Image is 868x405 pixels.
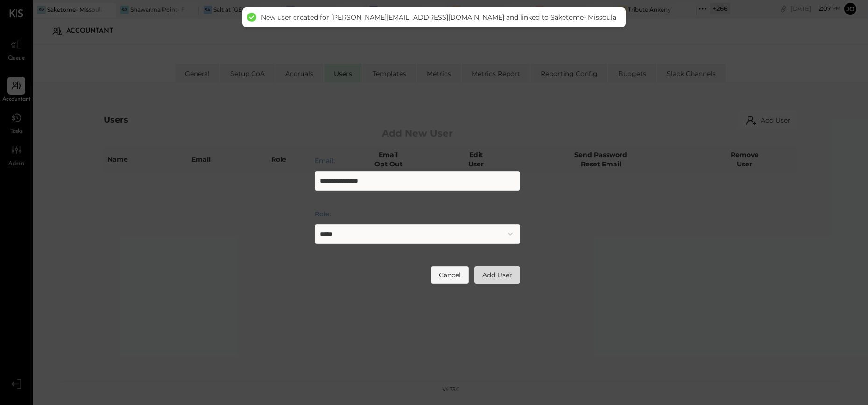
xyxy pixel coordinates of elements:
[261,13,616,21] div: New user created for [PERSON_NAME][EMAIL_ADDRESS][DOMAIN_NAME] and linked to Saketome- Missoula
[315,122,520,145] h2: Add New User
[474,266,520,284] button: Add User
[315,156,520,165] label: Email:
[431,266,469,284] button: Cancel
[315,209,520,219] label: Role:
[301,108,534,298] div: Add User Modal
